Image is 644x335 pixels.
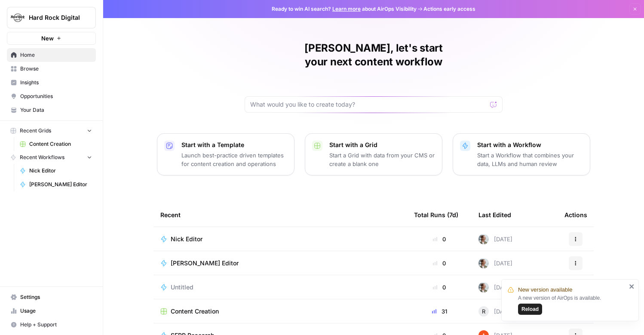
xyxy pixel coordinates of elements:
[10,10,25,25] img: Hard Rock Digital Logo
[20,127,51,135] span: Recent Grids
[478,203,511,227] div: Last Edited
[332,6,361,12] a: Learn more
[160,235,400,243] a: Nick Editor
[414,259,465,267] div: 0
[414,283,465,292] div: 0
[329,151,435,168] p: Start a Grid with data from your CMS or create a blank one
[423,5,475,13] span: Actions early access
[250,100,487,109] input: What would you like to create today?
[171,283,193,292] span: Untitled
[20,92,92,100] span: Opportunities
[7,290,96,304] a: Settings
[20,293,92,301] span: Settings
[16,164,96,178] a: Nick Editor
[181,151,287,168] p: Launch best-practice driven templates for content creation and operations
[564,203,587,227] div: Actions
[16,137,96,151] a: Content Creation
[7,304,96,318] a: Usage
[160,203,400,227] div: Recent
[305,133,442,175] button: Start with a GridStart a Grid with data from your CMS or create a blank one
[41,34,54,43] span: New
[518,286,572,294] span: New version available
[20,51,92,59] span: Home
[414,203,458,227] div: Total Runs (7d)
[7,7,96,28] button: Workspace: Hard Rock Digital
[7,48,96,62] a: Home
[7,151,96,164] button: Recent Workflows
[482,307,485,316] span: R
[160,307,400,316] a: Content Creation
[171,235,202,243] span: Nick Editor
[7,76,96,89] a: Insights
[414,307,465,316] div: 31
[478,258,489,268] img: 8ncnxo10g0400pbc1985w40vk6v3
[29,140,92,148] span: Content Creation
[478,282,512,292] div: [DATE]
[478,282,489,292] img: 8ncnxo10g0400pbc1985w40vk6v3
[20,154,64,161] span: Recent Workflows
[7,318,96,332] button: Help + Support
[478,234,489,244] img: 8ncnxo10g0400pbc1985w40vk6v3
[329,141,435,149] p: Start with a Grid
[20,65,92,73] span: Browse
[171,307,219,316] span: Content Creation
[453,133,590,175] button: Start with a WorkflowStart a Workflow that combines your data, LLMs and human review
[29,13,81,22] span: Hard Rock Digital
[181,141,287,149] p: Start with a Template
[160,283,400,292] a: Untitled
[20,321,92,329] span: Help + Support
[157,133,294,175] button: Start with a TemplateLaunch best-practice driven templates for content creation and operations
[160,259,400,267] a: [PERSON_NAME] Editor
[16,178,96,191] a: [PERSON_NAME] Editor
[29,167,92,175] span: Nick Editor
[478,306,512,317] div: [DATE]
[20,307,92,315] span: Usage
[7,103,96,117] a: Your Data
[171,259,239,267] span: [PERSON_NAME] Editor
[477,141,583,149] p: Start with a Workflow
[245,41,503,69] h1: [PERSON_NAME], let's start your next content workflow
[272,5,417,13] span: Ready to win AI search? about AirOps Visibility
[518,304,542,315] button: Reload
[7,124,96,137] button: Recent Grids
[29,181,92,188] span: [PERSON_NAME] Editor
[20,79,92,86] span: Insights
[629,283,635,290] button: close
[7,32,96,45] button: New
[414,235,465,243] div: 0
[7,62,96,76] a: Browse
[521,305,539,313] span: Reload
[20,106,92,114] span: Your Data
[478,234,512,244] div: [DATE]
[7,89,96,103] a: Opportunities
[478,258,512,268] div: [DATE]
[518,294,626,315] div: A new version of AirOps is available.
[477,151,583,168] p: Start a Workflow that combines your data, LLMs and human review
